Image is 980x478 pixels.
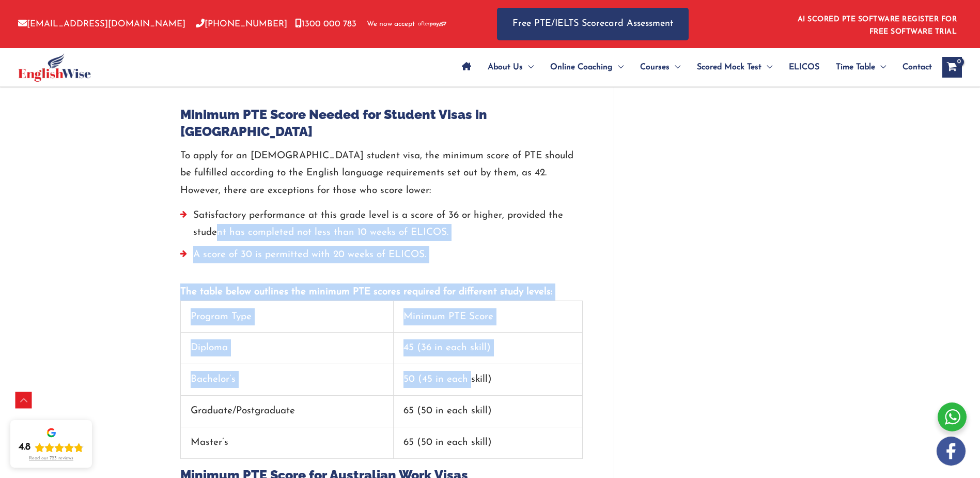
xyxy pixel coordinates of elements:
a: Free PTE/IELTS Scorecard Assessment [497,8,689,40]
span: Menu Toggle [670,49,680,85]
li: A score of 30 is permitted with 20 weeks of ELICOS. [180,246,583,268]
span: Online Coaching [550,49,613,85]
h2: Minimum PTE Score Needed for Student Visas in [GEOGRAPHIC_DATA] [180,106,583,140]
div: Read our 723 reviews [29,456,73,461]
a: Contact [894,49,932,85]
nav: Site Navigation: Main Menu [454,49,932,85]
a: View Shopping Cart, empty [942,57,962,78]
td: Master’s [181,427,394,459]
div: 4.8 [19,441,30,454]
span: Menu Toggle [523,49,534,85]
div: Rating: 4.8 out of 5 [19,441,84,454]
span: Menu Toggle [761,49,772,85]
td: 50 (45 in each skill) [394,364,582,396]
td: Minimum PTE Score [394,301,582,333]
span: ELICOS [789,49,819,85]
a: [PHONE_NUMBER] [196,20,287,28]
span: We now accept [367,19,415,29]
a: Online CoachingMenu Toggle [542,49,632,85]
img: white-facebook.png [937,437,966,466]
a: ELICOS [781,49,828,85]
a: AI SCORED PTE SOFTWARE REGISTER FOR FREE SOFTWARE TRIAL [798,16,957,36]
td: Graduate/Postgraduate [181,396,394,427]
span: About Us [488,49,523,85]
li: Satisfactory performance at this grade level is a score of 36 or higher, provided the student has... [180,207,583,247]
img: Afterpay-Logo [418,21,446,27]
td: 65 (50 in each skill) [394,427,582,459]
a: 1300 000 783 [295,20,356,28]
td: Bachelor’s [181,364,394,396]
td: Program Type [181,301,394,333]
span: Courses [640,49,670,85]
img: cropped-ew-logo [18,53,91,82]
span: Scored Mock Test [697,49,761,85]
span: Contact [903,49,932,85]
p: To apply for an [DEMOGRAPHIC_DATA] student visa, the minimum score of PTE should be fulfilled acc... [180,147,583,199]
span: Time Table [836,49,875,85]
a: About UsMenu Toggle [479,49,542,85]
span: Menu Toggle [613,49,624,85]
aside: Header Widget 1 [791,7,962,41]
td: 65 (50 in each skill) [394,396,582,427]
a: [EMAIL_ADDRESS][DOMAIN_NAME] [18,20,185,28]
a: Scored Mock TestMenu Toggle [689,49,781,85]
td: 45 (36 in each skill) [394,333,582,364]
span: Menu Toggle [875,49,886,85]
strong: The table below outlines the minimum PTE scores required for different study levels: [180,287,552,297]
td: Diploma [181,333,394,364]
a: Time TableMenu Toggle [828,49,894,85]
a: CoursesMenu Toggle [632,49,689,85]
